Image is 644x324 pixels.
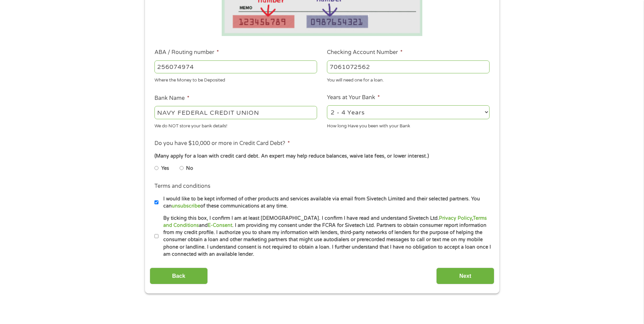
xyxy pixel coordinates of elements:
input: 263177916 [154,60,317,73]
div: Where the Money to be Deposited [154,75,317,84]
a: Privacy Policy [439,215,472,221]
label: Years at Your Bank [327,94,380,101]
label: Bank Name [154,95,189,102]
label: By ticking this box, I confirm I am at least [DEMOGRAPHIC_DATA]. I confirm I have read and unders... [159,215,492,258]
label: No [186,165,193,172]
label: Terms and conditions [154,183,210,190]
label: ABA / Routing number [154,49,219,56]
div: You will need one for a loan. [327,75,490,84]
div: (Many apply for a loan with credit card debt. An expert may help reduce balances, waive late fees... [154,152,489,160]
a: unsubscribe [172,203,200,209]
label: Checking Account Number [327,49,403,56]
label: I would like to be kept informed of other products and services available via email from Sivetech... [159,195,492,210]
input: Back [150,268,208,284]
label: Yes [161,165,169,172]
a: Terms and Conditions [163,215,487,228]
div: How long Have you been with your Bank [327,120,490,129]
input: Next [436,268,494,284]
a: E-Consent [208,222,232,228]
label: Do you have $10,000 or more in Credit Card Debt? [154,140,290,147]
div: We do NOT store your bank details! [154,120,317,129]
input: 345634636 [327,60,490,73]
